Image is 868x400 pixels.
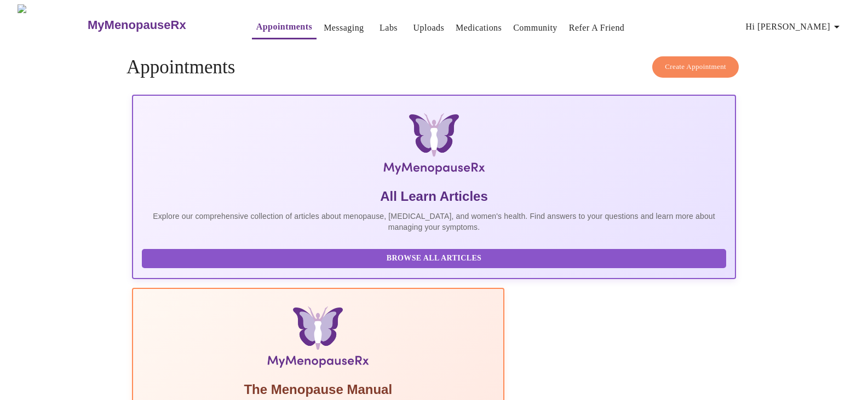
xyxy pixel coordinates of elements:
[746,19,843,34] span: Hi [PERSON_NAME]
[380,20,398,36] a: Labs
[409,17,449,39] button: Uploads
[456,20,502,36] a: Medications
[565,17,629,39] button: Refer a Friend
[18,4,87,45] img: MyMenopauseRx Logo
[256,19,312,34] a: Appointments
[142,188,726,205] h5: All Learn Articles
[142,381,495,398] h5: The Menopause Manual
[509,17,562,39] button: Community
[233,113,636,179] img: MyMenopauseRx Logo
[665,61,726,73] span: Create Appointment
[252,16,317,39] button: Appointments
[153,252,715,265] span: Browse All Articles
[88,18,186,32] h3: MyMenopauseRx
[319,17,368,39] button: Messaging
[371,17,406,39] button: Labs
[142,249,726,268] button: Browse All Articles
[652,56,739,78] button: Create Appointment
[87,6,230,44] a: MyMenopauseRx
[569,20,625,36] a: Refer a Friend
[324,20,364,36] a: Messaging
[413,20,445,36] a: Uploads
[142,253,729,262] a: Browse All Articles
[198,306,438,372] img: Menopause Manual
[142,211,726,233] p: Explore our comprehensive collection of articles about menopause, [MEDICAL_DATA], and women's hea...
[513,20,557,36] a: Community
[451,17,506,39] button: Medications
[741,16,848,38] button: Hi [PERSON_NAME]
[127,56,741,78] h4: Appointments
